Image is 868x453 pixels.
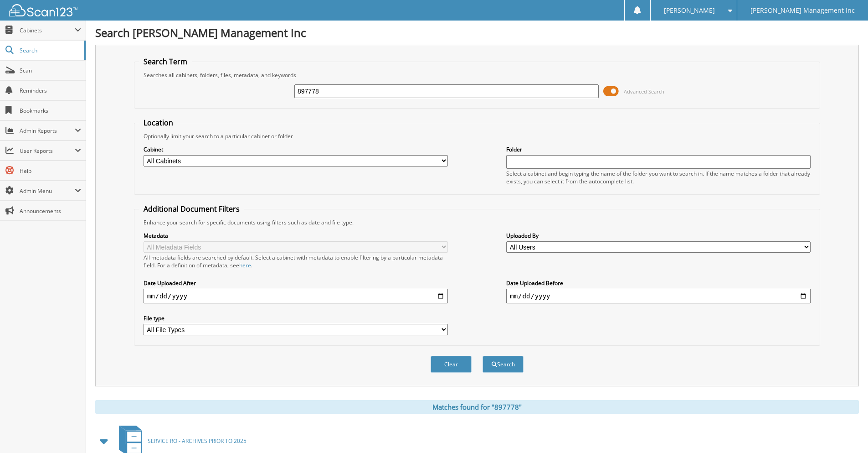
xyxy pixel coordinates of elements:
span: Announcements [20,207,81,215]
div: Matches found for "897778" [95,400,859,414]
img: scan123-logo-white.svg [9,4,77,16]
label: File type [144,314,448,322]
div: All metadata fields are searched by default. Select a cabinet with metadata to enable filtering b... [144,254,448,269]
div: Optionally limit your search to a particular cabinet or folder [139,132,815,140]
span: SERVICE RO - ARCHIVES PRIOR TO 2025 [148,437,247,445]
div: Select a cabinet and begin typing the name of the folder you want to search in. If the name match... [506,170,811,185]
label: Metadata [144,232,448,240]
input: start [144,289,448,303]
label: Cabinet [144,146,448,153]
label: Folder [506,146,811,153]
legend: Location [139,118,178,128]
legend: Search Term [139,57,192,67]
label: Date Uploaded Before [506,279,811,287]
div: Searches all cabinets, folders, files, metadata, and keywords [139,71,815,79]
button: Search [483,356,524,373]
span: Advanced Search [624,88,664,95]
span: Search [20,47,80,54]
span: Scan [20,67,81,74]
span: User Reports [20,147,75,155]
div: Enhance your search for specific documents using filters such as date and file type. [139,219,815,226]
span: Help [20,167,81,175]
span: [PERSON_NAME] [664,8,715,13]
span: Bookmarks [20,107,81,115]
span: Cabinets [20,26,75,34]
a: here [239,261,251,269]
legend: Additional Document Filters [139,204,244,214]
button: Clear [431,356,472,373]
span: [PERSON_NAME] Management Inc [750,8,855,13]
span: Admin Menu [20,187,75,195]
label: Date Uploaded After [144,279,448,287]
label: Uploaded By [506,232,811,240]
span: Admin Reports [20,127,75,135]
span: Reminders [20,87,81,94]
h1: Search [PERSON_NAME] Management Inc [95,25,859,40]
input: end [506,289,811,303]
